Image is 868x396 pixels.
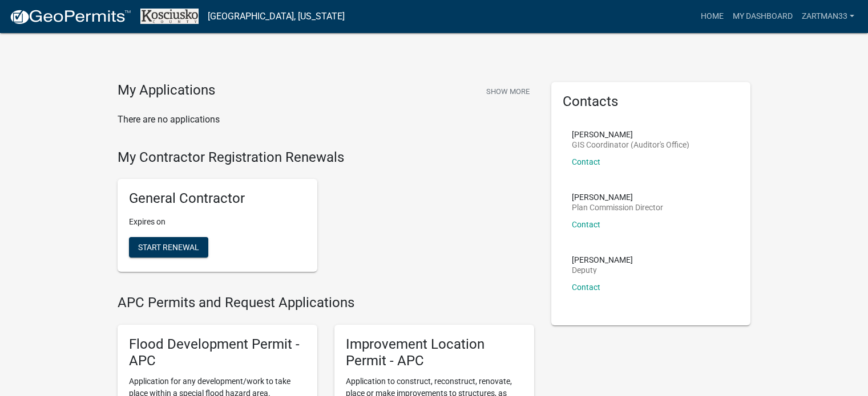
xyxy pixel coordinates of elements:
p: [PERSON_NAME] [572,256,633,264]
p: GIS Coordinator (Auditor's Office) [572,141,689,149]
a: Contact [572,157,600,166]
h5: Flood Development Permit - APC [129,336,306,369]
p: There are no applications [118,113,534,126]
a: Home [696,6,728,27]
p: [PERSON_NAME] [572,193,663,201]
a: My Dashboard [728,6,797,27]
a: Contact [572,283,600,292]
button: Show More [482,82,534,101]
span: Start Renewal [138,243,199,252]
h5: Improvement Location Permit - APC [346,336,523,369]
img: Kosciusko County, Indiana [140,9,199,24]
a: [GEOGRAPHIC_DATA], [US_STATE] [208,7,345,26]
p: Plan Commission Director [572,203,663,211]
h5: Contacts [563,93,740,110]
h4: My Contractor Registration Renewals [118,149,534,166]
a: zartman33 [797,6,859,27]
wm-registration-list-section: My Contractor Registration Renewals [118,149,534,281]
p: Deputy [572,266,633,274]
h5: General Contractor [129,190,306,207]
h4: APC Permits and Request Applications [118,295,534,311]
p: Expires on [129,216,306,228]
button: Start Renewal [129,237,208,258]
p: [PERSON_NAME] [572,130,689,138]
a: Contact [572,220,600,229]
h4: My Applications [118,82,215,99]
